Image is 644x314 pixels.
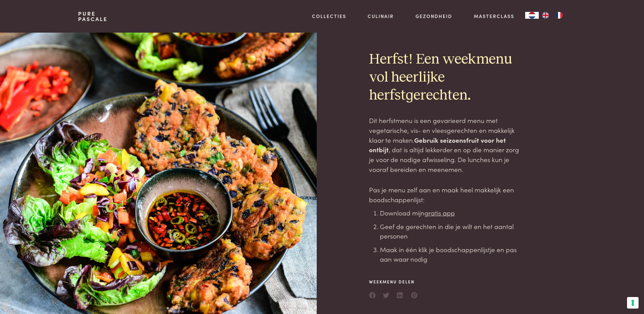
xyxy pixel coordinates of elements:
div: Language [525,12,539,19]
a: Gezondheid [416,13,452,20]
a: PurePascale [78,11,108,22]
a: Collecties [312,13,346,20]
span: Weekmenu delen [369,279,418,285]
aside: Language selected: Nederlands [525,12,566,19]
li: Maak in één klik je boodschappenlijstje en pas aan waar nodig [380,245,525,264]
strong: Gebruik seizoensfruit voor het ontbijt [369,135,506,154]
li: Download mijn [380,208,525,218]
p: Pas je menu zelf aan en maak heel makkelijk een boodschappenlijst: [369,185,525,204]
a: FR [552,12,566,19]
p: Dit herfstmenu is een gevarieerd menu met vegetarische, vis- en vleesgerechten en makkelijk klaar... [369,116,525,174]
li: Geef de gerechten in die je wilt en het aantal personen [380,222,525,241]
a: Masterclass [474,13,514,20]
ul: Language list [539,12,566,19]
a: gratis app [424,208,455,217]
a: Culinair [368,13,394,20]
button: Uw voorkeuren voor toestemming voor trackingtechnologieën [627,297,639,309]
h2: Herfst! Een weekmenu vol heerlijke herfstgerechten. [369,51,525,105]
a: NL [525,12,539,19]
a: EN [539,12,552,19]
